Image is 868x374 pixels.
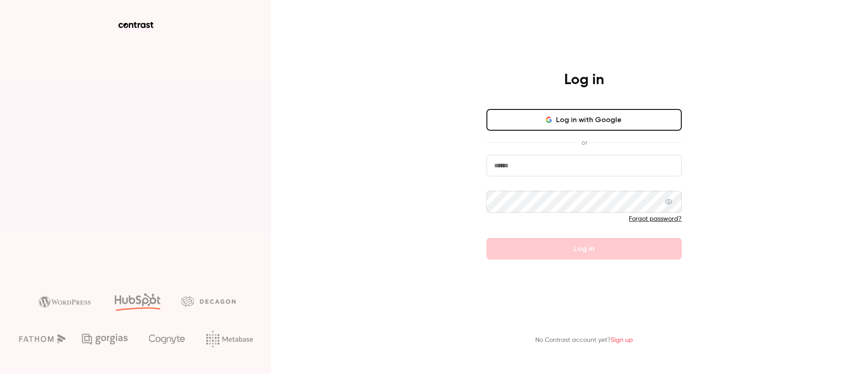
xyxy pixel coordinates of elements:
[629,216,682,222] a: Forgot password?
[181,296,236,306] img: decagon
[486,109,682,131] button: Log in with Google
[577,138,592,147] span: or
[564,71,604,89] h4: Log in
[535,336,633,345] p: No Contrast account yet?
[611,337,633,343] a: Sign up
